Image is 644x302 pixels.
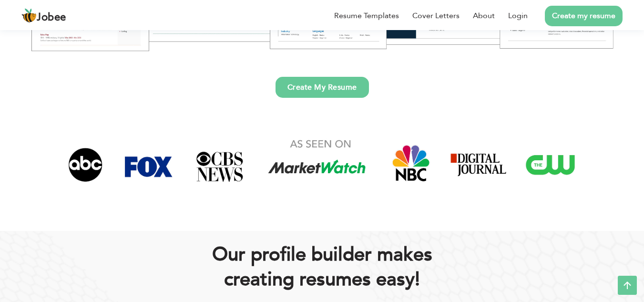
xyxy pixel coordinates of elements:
a: Create my resume [545,6,623,26]
h2: Our proﬁle builder makes creating resumes easy! [65,242,580,292]
a: About [473,10,495,21]
a: Resume Templates [334,10,399,21]
span: Jobee [37,12,66,23]
a: Jobee [21,8,66,23]
a: Create My Resume [276,77,369,98]
a: Login [508,10,528,21]
a: Cover Letters [412,10,460,21]
img: jobee.io [21,8,37,23]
